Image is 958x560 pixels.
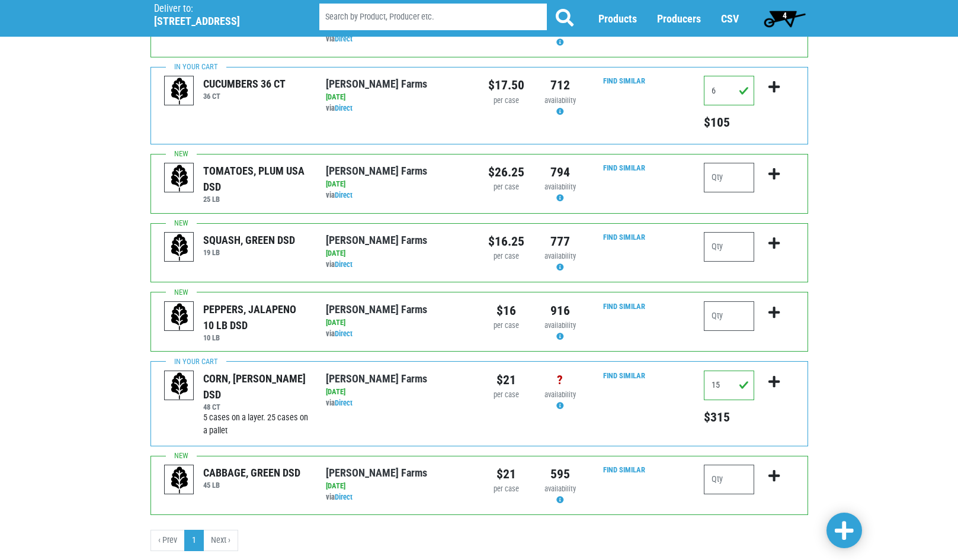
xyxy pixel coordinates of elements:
div: via [326,329,470,340]
img: placeholder-variety-43d6402dacf2d531de610a020419775a.svg [165,163,194,193]
div: [DATE] [326,317,470,329]
a: CSV [721,12,739,25]
input: Qty [704,465,754,494]
div: CUCUMBERS 36 CT [203,76,286,92]
div: CABBAGE, GREEN DSD [203,465,300,481]
h6: 19 LB [203,248,295,257]
div: per case [488,484,524,495]
a: Producers [657,12,701,25]
span: availability [544,252,576,260]
a: [PERSON_NAME] Farms [326,303,427,316]
input: Qty [704,163,754,192]
h5: [STREET_ADDRESS] [154,15,289,28]
div: [DATE] [326,92,470,103]
a: Direct [335,34,353,43]
a: Direct [335,191,353,199]
span: availability [544,321,576,330]
div: [DATE] [326,248,470,259]
div: CORN, [PERSON_NAME] DSD [203,371,308,403]
a: Find Similar [603,302,645,311]
div: $17.50 [488,76,524,95]
div: via [326,34,470,45]
a: Find Similar [603,76,645,85]
span: availability [544,96,576,105]
div: $21 [488,371,524,390]
div: SQUASH, GREEN DSD [203,232,295,248]
div: PEPPERS, JALAPENO 10 LB DSD [203,301,308,333]
h6: 48 CT [203,403,308,411]
div: 794 [542,163,578,182]
input: Qty [704,76,754,105]
h5: Total price [704,115,754,130]
a: [PERSON_NAME] Farms [326,165,427,177]
div: $26.25 [488,163,524,182]
a: [PERSON_NAME] Farms [326,234,427,246]
div: 777 [542,232,578,251]
div: via [326,492,470,503]
nav: pager [150,530,808,551]
img: placeholder-variety-43d6402dacf2d531de610a020419775a.svg [165,465,194,495]
span: availability [544,484,576,493]
div: per case [488,251,524,262]
a: Products [598,12,637,25]
a: Direct [335,493,353,501]
div: per case [488,95,524,107]
a: Direct [335,398,353,407]
img: placeholder-variety-43d6402dacf2d531de610a020419775a.svg [165,76,194,106]
input: Qty [704,232,754,262]
img: placeholder-variety-43d6402dacf2d531de610a020419775a.svg [165,233,194,262]
a: [PERSON_NAME] Farms [326,372,427,385]
div: $16.25 [488,232,524,251]
div: [DATE] [326,387,470,398]
div: via [326,259,470,271]
img: placeholder-variety-43d6402dacf2d531de610a020419775a.svg [165,302,194,332]
input: Search by Product, Producer etc. [319,4,547,30]
h6: 36 CT [203,92,286,101]
h6: 45 LB [203,481,300,490]
div: TOMATOES, PLUM USA DSD [203,163,308,195]
h6: 25 LB [203,195,308,204]
div: 712 [542,76,578,95]
a: Find Similar [603,233,645,242]
div: per case [488,320,524,332]
div: $16 [488,301,524,320]
div: Availability may be subject to change. [542,95,578,118]
input: Qty [704,301,754,331]
div: per case [488,390,524,401]
span: 5 cases on a layer. 25 cases on a pallet [203,413,308,436]
h6: 10 LB [203,333,308,342]
div: [DATE] [326,179,470,190]
a: Direct [335,260,353,269]
img: placeholder-variety-43d6402dacf2d531de610a020419775a.svg [165,371,194,401]
div: 595 [542,465,578,484]
div: [DATE] [326,481,470,492]
a: Find Similar [603,163,645,172]
div: Availability may be subject to change. [542,390,578,412]
a: 4 [758,7,811,30]
a: [PERSON_NAME] Farms [326,466,427,479]
div: via [326,190,470,201]
div: 916 [542,301,578,320]
h5: Total price [704,410,754,425]
div: via [326,398,470,409]
span: availability [544,390,576,399]
span: availability [544,182,576,191]
a: Find Similar [603,371,645,380]
input: Qty [704,371,754,400]
a: Find Similar [603,465,645,474]
p: Deliver to: [154,3,289,15]
div: ? [542,371,578,390]
a: Direct [335,104,353,112]
span: 4 [783,11,787,20]
div: via [326,103,470,114]
div: $21 [488,465,524,484]
a: 1 [184,530,204,551]
a: Direct [335,329,353,338]
a: [PERSON_NAME] Farms [326,78,427,90]
div: per case [488,182,524,193]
